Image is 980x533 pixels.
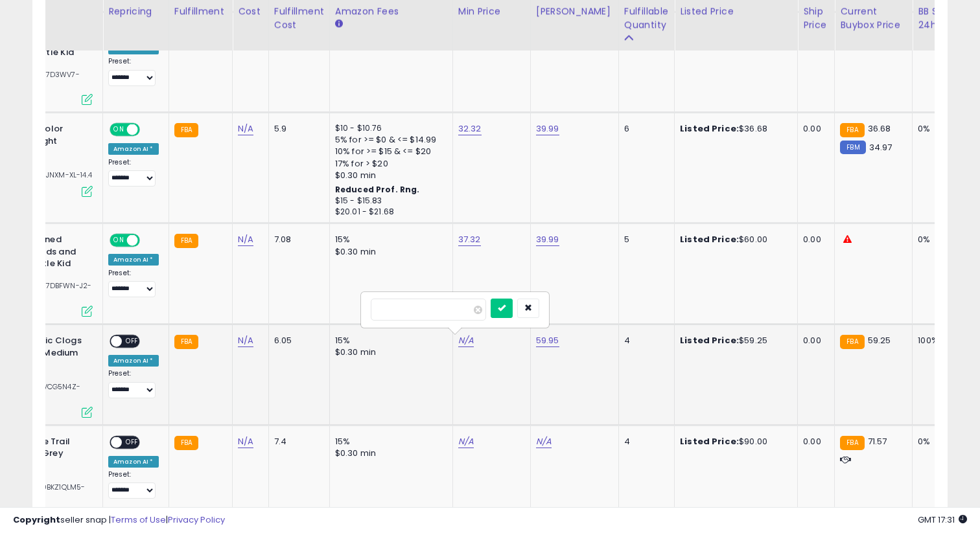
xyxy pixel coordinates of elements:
[111,514,166,526] a: Terms of Use
[868,122,891,135] span: 36.68
[335,346,443,358] div: $0.30 min
[335,123,443,134] div: $10 - $10.76
[174,5,227,18] div: Fulfillment
[274,436,320,448] div: 7.4
[624,335,664,346] div: 4
[803,436,824,448] div: 0.00
[108,470,159,499] div: Preset:
[238,5,263,18] div: Cost
[335,448,443,459] div: $0.30 min
[335,184,420,195] b: Reduced Prof. Rng.
[335,146,443,157] div: 10% for >= $15 & <= $20
[138,124,159,135] span: OFF
[840,436,864,450] small: FBA
[238,435,253,448] a: N/A
[840,335,864,349] small: FBA
[680,123,787,135] div: $36.68
[238,233,253,246] a: N/A
[335,18,343,30] small: Amazon Fees.
[274,123,320,135] div: 5.9
[803,5,829,32] div: Ship Price
[803,335,824,346] div: 0.00
[274,335,320,346] div: 6.05
[869,141,892,153] span: 34.97
[108,355,159,367] div: Amazon AI *
[108,254,159,266] div: Amazon AI *
[803,234,824,245] div: 0.00
[122,336,143,347] span: OFF
[108,143,159,155] div: Amazon AI *
[918,5,965,32] div: BB Share 24h.
[122,437,143,448] span: OFF
[238,334,253,347] a: N/A
[108,269,159,298] div: Preset:
[13,514,225,527] div: seller snap | |
[335,335,443,346] div: 15%
[458,5,525,18] div: Min Price
[536,5,613,18] div: [PERSON_NAME]
[624,5,669,32] div: Fulfillable Quantity
[918,234,961,245] div: 0%
[840,5,907,32] div: Current Buybox Price
[174,234,198,248] small: FBA
[680,334,739,346] b: Listed Price:
[803,123,824,135] div: 0.00
[536,334,559,347] a: 59.95
[680,436,787,448] div: $90.00
[335,196,443,207] div: $15 - $15.83
[680,335,787,346] div: $59.25
[108,158,159,187] div: Preset:
[536,122,559,135] a: 39.99
[536,435,552,448] a: N/A
[918,123,961,135] div: 0%
[840,123,864,137] small: FBA
[918,514,967,526] span: 2025-10-12 17:31 GMT
[335,5,447,18] div: Amazon Fees
[108,369,159,398] div: Preset:
[680,234,787,245] div: $60.00
[335,158,443,170] div: 17% for > $20
[868,435,887,448] span: 71.57
[111,124,127,135] span: ON
[13,514,60,526] strong: Copyright
[335,170,443,181] div: $0.30 min
[536,233,559,246] a: 39.99
[335,234,443,245] div: 15%
[458,435,474,448] a: N/A
[174,335,198,349] small: FBA
[111,235,127,246] span: ON
[624,436,664,448] div: 4
[458,122,482,135] a: 32.32
[108,57,159,86] div: Preset:
[680,5,792,18] div: Listed Price
[868,334,891,346] span: 59.25
[168,514,225,526] a: Privacy Policy
[458,233,481,246] a: 37.32
[274,5,324,32] div: Fulfillment Cost
[174,436,198,450] small: FBA
[138,235,159,246] span: OFF
[840,141,865,154] small: FBM
[108,456,159,468] div: Amazon AI *
[680,435,739,448] b: Listed Price:
[624,234,664,245] div: 5
[624,123,664,135] div: 6
[108,5,163,18] div: Repricing
[458,334,474,347] a: N/A
[918,335,961,346] div: 100%
[680,122,739,135] b: Listed Price:
[335,436,443,448] div: 15%
[680,233,739,245] b: Listed Price:
[335,134,443,146] div: 5% for >= $0 & <= $14.99
[335,207,443,218] div: $20.01 - $21.68
[238,122,253,135] a: N/A
[174,123,198,137] small: FBA
[918,436,961,448] div: 0%
[335,246,443,258] div: $0.30 min
[274,234,320,245] div: 7.08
